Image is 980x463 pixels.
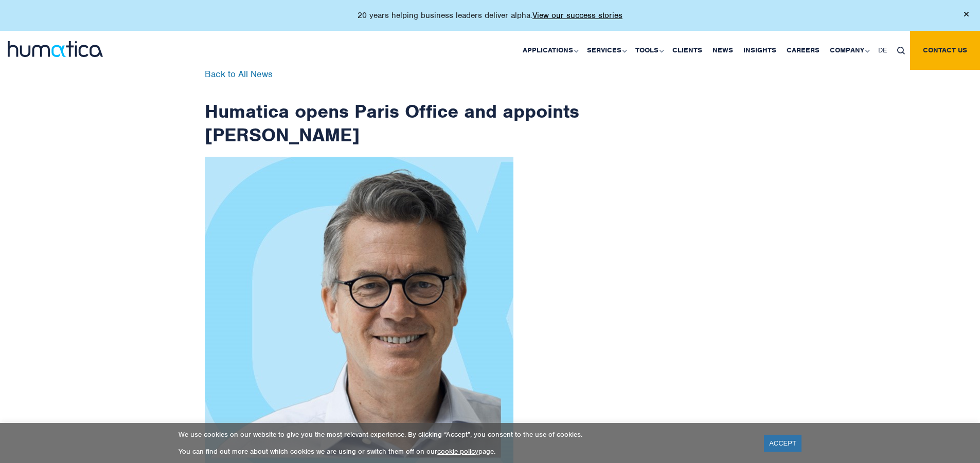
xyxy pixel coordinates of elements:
a: Contact us [910,31,980,70]
span: DE [878,46,887,54]
a: cookie policy [437,447,478,456]
a: Careers [781,31,825,70]
a: DE [873,31,892,70]
a: Company [825,31,873,70]
a: Tools [630,31,667,70]
p: 20 years helping business leaders deliver alpha. [358,10,622,21]
a: Services [582,31,630,70]
p: You can find out more about which cookies we are using or switch them off on our page. [179,447,751,456]
a: Applications [518,31,582,70]
a: News [707,31,738,70]
p: We use cookies on our website to give you the most relevant experience. By clicking “Accept”, you... [179,430,751,439]
a: Clients [667,31,707,70]
a: Insights [738,31,781,70]
img: logo [8,41,103,57]
a: View our success stories [532,10,622,21]
h1: Humatica opens Paris Office and appoints [PERSON_NAME] [205,70,580,146]
a: ACCEPT [764,435,801,452]
a: Back to All News [205,68,273,80]
img: search_icon [897,47,905,54]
